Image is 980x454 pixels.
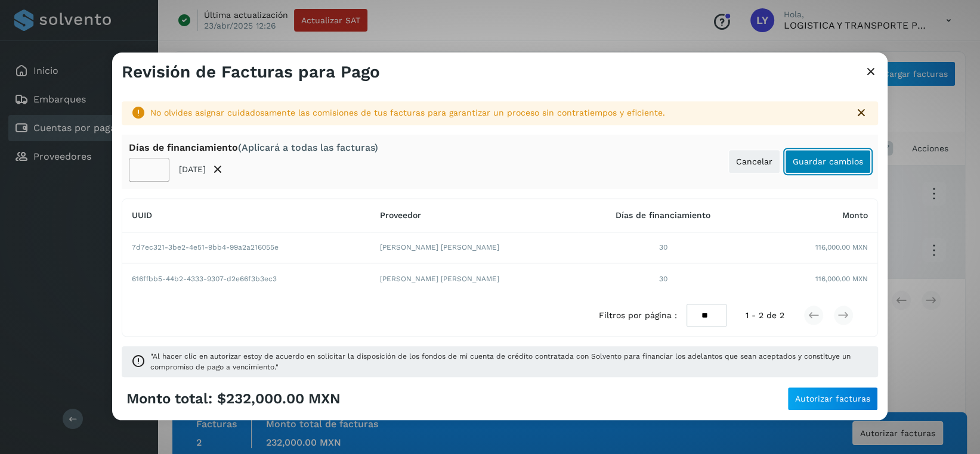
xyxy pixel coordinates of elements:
[815,273,868,284] span: 116,000.00 MXN
[370,263,578,294] td: [PERSON_NAME] [PERSON_NAME]
[728,150,780,173] button: Cancelar
[370,232,578,263] td: [PERSON_NAME] [PERSON_NAME]
[736,157,772,166] span: Cancelar
[599,309,677,322] span: Filtros por página :
[217,390,341,408] span: $232,000.00 MXN
[746,309,784,322] span: 1 - 2 de 2
[793,157,863,166] span: Guardar cambios
[578,232,749,263] td: 30
[179,165,206,175] p: [DATE]
[150,352,868,373] span: "Al hacer clic en autorizar estoy de acuerdo en solicitar la disposición de los fondos de mi cuen...
[578,263,749,294] td: 30
[122,263,371,294] td: 616ffbb5-44b2-4333-9307-d2e66f3b3ec3
[150,107,845,119] div: No olvides asignar cuidadosamente las comisiones de tus facturas para garantizar un proceso sin c...
[842,211,868,220] span: Monto
[787,387,878,411] button: Autorizar facturas
[380,211,421,220] span: Proveedor
[122,232,371,263] td: 7d7ec321-3be2-4e51-9bb4-99a2a216055e
[129,142,378,153] div: Días de financiamiento
[815,242,868,253] span: 116,000.00 MXN
[132,211,152,220] span: UUID
[795,395,870,403] span: Autorizar facturas
[238,142,378,153] span: (Aplicará a todas las facturas)
[785,150,871,173] button: Guardar cambios
[616,211,710,220] span: Días de financiamiento
[122,62,380,82] h3: Revisión de Facturas para Pago
[126,390,212,408] span: Monto total:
